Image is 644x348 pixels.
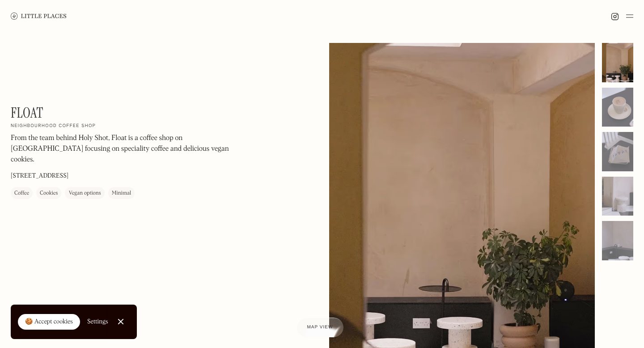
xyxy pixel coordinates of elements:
[40,189,58,198] div: Cookies
[297,318,344,337] a: Map view
[18,314,80,330] a: 🍪 Accept cookies
[87,318,108,325] div: Settings
[120,322,121,322] div: Close Cookie Popup
[14,189,29,198] div: Coffee
[87,312,108,332] a: Settings
[68,189,101,198] div: Vegan options
[112,189,131,198] div: Minimal
[11,104,43,121] h1: Float
[11,123,96,130] h2: Neighbourhood coffee shop
[112,313,130,331] a: Close Cookie Popup
[25,318,73,327] div: 🍪 Accept cookies
[11,133,252,166] p: From the team behind Holy Shot, Float is a coffee shop on [GEOGRAPHIC_DATA] focusing on specialit...
[307,325,333,330] span: Map view
[11,172,68,181] p: [STREET_ADDRESS]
